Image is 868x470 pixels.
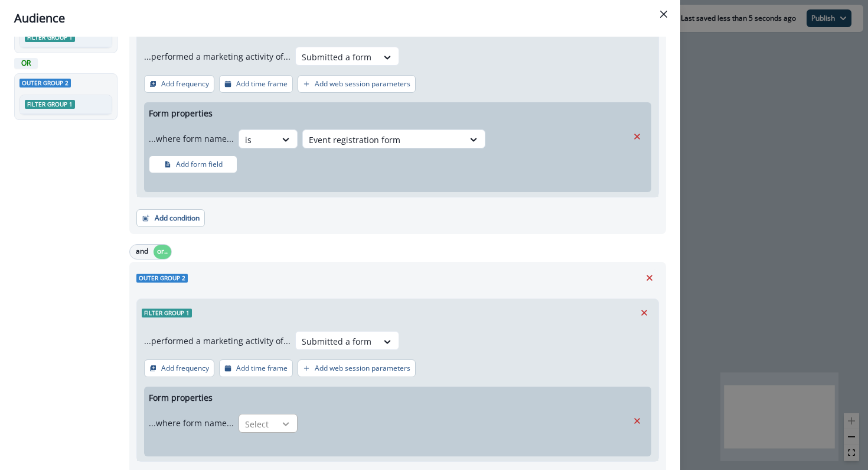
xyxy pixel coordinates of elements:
button: Add frequency [144,359,214,377]
button: Remove [628,128,647,145]
span: Filter group 1 [142,309,192,317]
span: Filter group 1 [25,100,75,109]
button: Close [654,5,673,24]
span: Outer group 2 [136,274,188,283]
button: Add web session parameters [298,359,416,377]
p: ...where form name... [149,417,234,429]
p: ...performed a marketing activity of... [144,50,291,63]
button: Add form field [149,155,237,173]
button: Add time frame [219,359,293,377]
button: and [130,245,154,259]
button: Remove [640,269,659,287]
span: Filter group 1 [25,33,75,42]
p: Add frequency [161,80,209,88]
p: ...where form name... [149,132,234,145]
p: Add time frame [236,80,288,88]
button: Remove [635,304,654,322]
p: OR [17,58,35,69]
button: Add web session parameters [298,75,416,93]
button: or.. [154,245,171,259]
p: Add time frame [236,364,288,372]
p: Add frequency [161,364,209,372]
span: Outer group 2 [19,79,71,87]
button: Remove [628,412,647,430]
p: ...performed a marketing activity of... [144,335,291,347]
button: Add time frame [219,75,293,93]
div: Audience [14,9,666,27]
p: Add web session parameters [315,364,410,372]
p: Add web session parameters [315,80,410,88]
button: Add frequency [144,75,214,93]
p: Form properties [149,391,213,404]
button: Add condition [136,209,205,227]
p: Form properties [149,107,213,119]
p: Add form field [176,160,223,168]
